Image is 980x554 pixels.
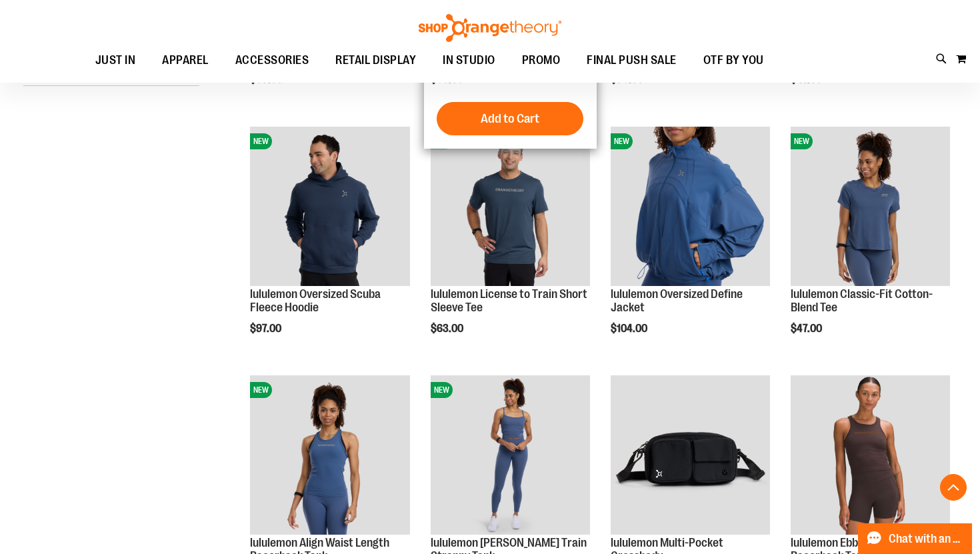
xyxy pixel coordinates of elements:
[522,45,561,75] span: PROMO
[250,375,409,535] img: lululemon Align Waist Length Racerback Tank
[940,474,967,501] button: Back To Top
[703,45,764,75] span: OTF BY YOU
[82,45,149,76] a: JUST IN
[791,375,950,537] a: lululemon Ebb to Street Cropped Racerback Tank
[250,127,409,288] a: lululemon Oversized Scuba Fleece HoodieNEW
[611,323,649,335] span: $104.00
[431,323,465,335] span: $63.00
[791,287,933,314] a: lululemon Classic-Fit Cotton-Blend Tee
[611,127,770,288] a: lululemon Oversized Define JacketNEW
[611,375,770,535] img: lululemon Multi-Pocket Crossbody
[481,111,539,126] span: Add to Cart
[604,120,777,369] div: product
[235,45,309,75] span: ACCESSORIES
[250,287,381,314] a: lululemon Oversized Scuba Fleece Hoodie
[573,45,690,76] a: FINAL PUSH SALE
[322,45,429,76] a: RETAIL DISPLAY
[424,120,597,369] div: product
[250,375,409,537] a: lululemon Align Waist Length Racerback TankNEW
[784,120,957,369] div: product
[429,45,509,76] a: IN STUDIO
[250,133,272,149] span: NEW
[250,382,272,398] span: NEW
[791,133,813,149] span: NEW
[149,45,222,75] a: APPAREL
[690,45,777,76] a: OTF BY YOU
[431,287,587,314] a: lululemon License to Train Short Sleeve Tee
[443,45,495,75] span: IN STUDIO
[250,323,283,335] span: $97.00
[243,120,416,369] div: product
[889,533,964,545] span: Chat with an Expert
[858,523,973,554] button: Chat with an Expert
[431,127,590,286] img: lululemon License to Train Short Sleeve Tee
[791,323,824,335] span: $47.00
[431,382,453,398] span: NEW
[587,45,677,75] span: FINAL PUSH SALE
[335,45,416,75] span: RETAIL DISPLAY
[431,127,590,288] a: lululemon License to Train Short Sleeve TeeNEW
[611,127,770,286] img: lululemon Oversized Define Jacket
[250,127,409,286] img: lululemon Oversized Scuba Fleece Hoodie
[95,45,136,75] span: JUST IN
[222,45,323,76] a: ACCESSORIES
[509,45,574,76] a: PROMO
[791,375,950,535] img: lululemon Ebb to Street Cropped Racerback Tank
[611,133,633,149] span: NEW
[611,375,770,537] a: lululemon Multi-Pocket Crossbody
[791,127,950,288] a: lululemon Classic-Fit Cotton-Blend TeeNEW
[611,287,743,314] a: lululemon Oversized Define Jacket
[437,102,583,135] button: Add to Cart
[791,127,950,286] img: lululemon Classic-Fit Cotton-Blend Tee
[431,375,590,537] a: lululemon Wunder Train Strappy TankNEW
[417,14,563,42] img: Shop Orangetheory
[431,375,590,535] img: lululemon Wunder Train Strappy Tank
[162,45,209,75] span: APPAREL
